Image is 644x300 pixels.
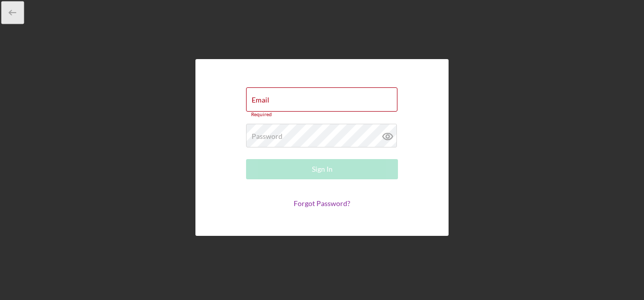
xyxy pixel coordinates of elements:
a: Forgot Password? [294,199,350,208]
div: Required [246,112,398,118]
label: Password [252,132,283,140]
div: Sign In [312,159,333,179]
button: Sign In [246,159,398,179]
label: Email [252,96,269,104]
